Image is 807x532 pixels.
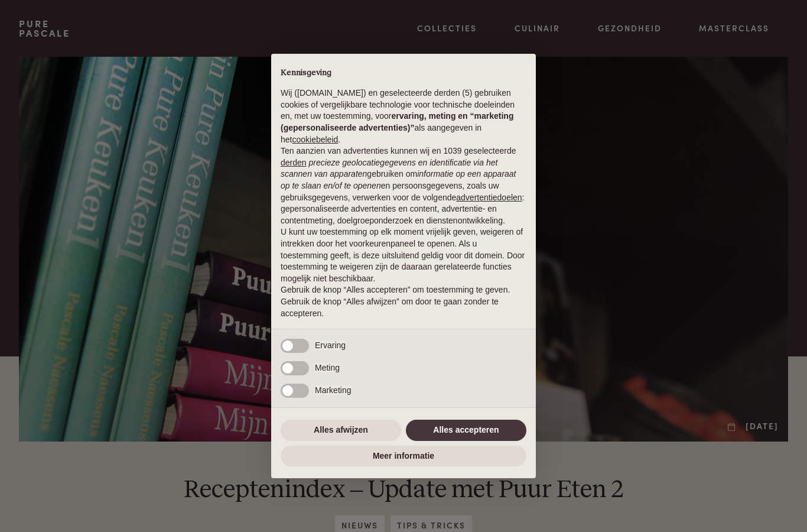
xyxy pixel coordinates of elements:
[281,68,526,79] h2: Kennisgeving
[281,284,526,319] p: Gebruik de knop “Alles accepteren” om toestemming te geven. Gebruik de knop “Alles afwijzen” om d...
[281,111,513,132] strong: ervaring, meting en “marketing (gepersonaliseerde advertenties)”
[281,420,401,441] button: Alles afwijzen
[315,363,340,372] span: Meting
[281,169,516,190] em: informatie op een apparaat op te slaan en/of te openen
[315,340,346,350] span: Ervaring
[281,87,526,145] p: Wij ([DOMAIN_NAME]) en geselecteerde derden (5) gebruiken cookies of vergelijkbare technologie vo...
[281,226,526,284] p: U kunt uw toestemming op elk moment vrijelijk geven, weigeren of intrekken door het voorkeurenpan...
[456,192,522,204] button: advertentiedoelen
[281,145,526,226] p: Ten aanzien van advertenties kunnen wij en 1039 geselecteerde gebruiken om en persoonsgegevens, z...
[281,158,497,179] em: precieze geolocatiegegevens en identificatie via het scannen van apparaten
[406,420,526,441] button: Alles accepteren
[315,385,351,395] span: Marketing
[292,135,338,144] a: cookiebeleid
[281,157,307,169] button: derden
[281,446,526,467] button: Meer informatie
